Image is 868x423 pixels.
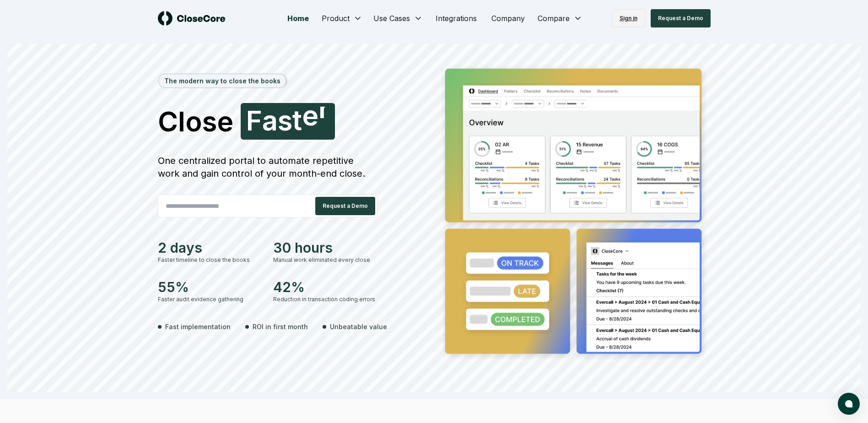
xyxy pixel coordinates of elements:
span: Compare [538,13,570,24]
button: Request a Demo [651,9,711,27]
div: The modern way to close the books [159,74,286,87]
button: Compare [532,9,588,27]
button: Use Cases [368,9,428,27]
span: Product [322,13,350,24]
span: Fast implementation [165,322,231,331]
span: F [246,107,262,134]
button: Product [316,9,368,27]
span: Use Cases [373,13,410,24]
a: Integrations [428,9,484,27]
a: Home [280,9,316,27]
span: r [318,94,329,122]
button: Request a Demo [315,197,375,215]
div: Faster audit evidence gathering [158,295,262,304]
div: 42% [273,279,377,295]
span: e [302,102,318,129]
span: ROI in first month [253,322,308,331]
div: Faster timeline to close the books [158,256,262,264]
span: t [292,106,302,134]
span: a [262,107,278,134]
a: Sign in [612,9,645,27]
div: Manual work eliminated every close [273,256,377,264]
div: 30 hours [273,239,377,256]
img: Jumbotron [438,62,711,363]
span: Close [158,108,233,135]
div: One centralized portal to automate repetitive work and gain control of your month-end close. [158,154,377,180]
div: Reduction in transaction coding errors [273,295,377,304]
div: 2 days [158,239,262,256]
span: s [278,107,292,134]
span: Unbeatable value [330,322,387,331]
a: Company [484,9,532,27]
img: logo [158,11,226,26]
button: atlas-launcher [838,393,860,415]
div: 55% [158,279,262,295]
